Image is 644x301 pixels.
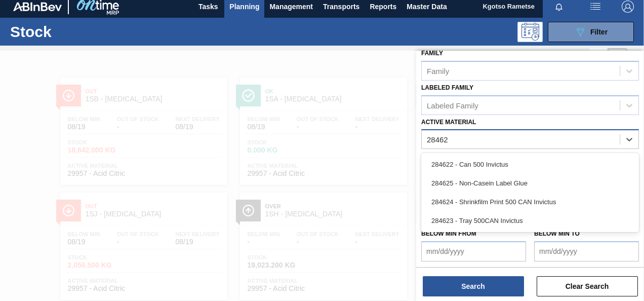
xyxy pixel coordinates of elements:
span: Transports [323,1,359,13]
div: Card Vision [608,48,627,67]
label: Below Min to [534,230,580,237]
img: TNhmsLtSVTkK8tSr43FrP2fwEKptu5GPRR3wAAAABJRU5ErkJggg== [13,2,62,11]
input: mm/dd/yyyy [421,241,526,261]
div: 284622 - Can 500 Invictus [421,155,639,174]
div: Family [427,66,449,75]
input: mm/dd/yyyy [534,241,639,261]
h1: Stock [10,26,150,37]
button: Filter [548,22,634,42]
label: Family [421,50,443,57]
label: Labeled Family [421,84,473,91]
span: Filter [590,28,608,36]
span: Tasks [197,1,219,13]
div: Programming: no user selected [517,22,543,42]
span: Master Data [407,1,447,13]
label: Below Min from [421,230,476,237]
img: Logout [622,1,634,13]
label: Active Material [421,119,476,126]
span: Reports [370,1,396,13]
div: 284624 - Shrinkfilm Print 500 CAN Invictus [421,193,639,211]
div: 284623 - Tray 500CAN Invictus [421,211,639,230]
div: 284625 - Non-Casein Label Glue [421,174,639,193]
span: Management [269,1,313,13]
div: List Vision [589,48,608,67]
div: Labeled Family [427,101,478,109]
img: userActions [589,1,601,13]
span: Planning [229,1,259,13]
